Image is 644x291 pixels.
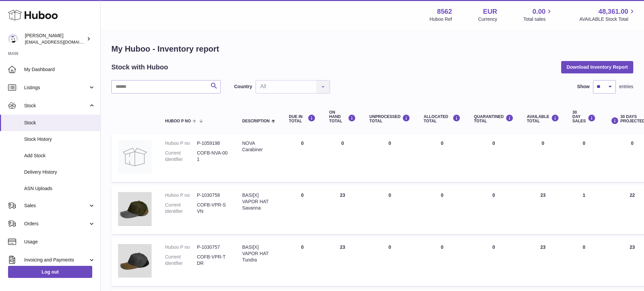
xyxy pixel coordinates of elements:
[197,202,229,215] dd: COFB-VPR-SVN
[369,114,410,123] div: UNPROCESSED Total
[566,185,602,234] td: 1
[24,185,95,192] span: ASN Uploads
[111,63,168,72] h2: Stock with Huboo
[24,84,88,91] span: Listings
[242,140,275,153] div: NOVA Carabiner
[363,237,417,286] td: 0
[289,114,316,123] div: DUE IN TOTAL
[165,192,197,198] dt: Huboo P no
[25,33,85,45] div: [PERSON_NAME]
[118,244,152,278] img: product image
[111,44,633,54] h1: My Huboo - Inventory report
[417,133,467,182] td: 0
[24,153,95,159] span: Add Stock
[197,244,229,250] dd: P-1030757
[322,133,363,182] td: 0
[242,192,275,211] div: BASI[X] VAPOR HAT Savanna
[322,237,363,286] td: 23
[478,16,497,22] div: Currency
[24,239,95,245] span: Usage
[417,237,467,286] td: 0
[25,39,99,45] span: [EMAIL_ADDRESS][DOMAIN_NAME]
[242,119,270,123] span: Description
[282,237,322,286] td: 0
[520,185,566,234] td: 23
[527,114,559,123] div: AVAILABLE Total
[520,237,566,286] td: 23
[165,244,197,250] dt: Huboo P no
[533,7,546,16] span: 0.00
[363,133,417,182] td: 0
[197,254,229,267] dd: COFB-VPR-TDR
[492,192,495,198] span: 0
[322,185,363,234] td: 23
[24,66,95,73] span: My Dashboard
[24,221,88,227] span: Orders
[566,237,602,286] td: 0
[24,136,95,142] span: Stock History
[165,140,197,147] dt: Huboo P no
[417,185,467,234] td: 0
[197,192,229,198] dd: P-1030758
[165,202,197,215] dt: Current identifier
[118,140,152,174] img: product image
[8,266,92,278] a: Log out
[598,7,628,16] span: 48,361.00
[523,7,553,22] a: 0.00 Total sales
[492,244,495,250] span: 0
[483,7,497,16] strong: EUR
[24,169,95,175] span: Delivery History
[523,16,553,22] span: Total sales
[474,114,514,123] div: QUARANTINED Total
[234,83,252,90] label: Country
[24,103,88,109] span: Stock
[363,185,417,234] td: 0
[577,83,590,90] label: Show
[424,114,461,123] div: ALLOCATED Total
[242,244,275,263] div: BASI[X] VAPOR HAT Tundra
[165,150,197,163] dt: Current identifier
[430,16,452,22] div: Huboo Ref
[165,119,191,123] span: Huboo P no
[282,185,322,234] td: 0
[197,150,229,163] dd: COFB-NVA-001
[24,120,95,126] span: Stock
[566,133,602,182] td: 0
[24,257,88,263] span: Invoicing and Payments
[118,192,152,226] img: product image
[492,140,495,146] span: 0
[579,7,636,22] a: 48,361.00 AVAILABLE Stock Total
[329,110,356,124] div: ON HAND Total
[561,61,633,73] button: Download Inventory Report
[619,83,633,90] span: entries
[165,254,197,267] dt: Current identifier
[24,202,88,209] span: Sales
[197,140,229,147] dd: P-1059198
[437,7,452,16] strong: 8562
[520,133,566,182] td: 0
[579,16,636,22] span: AVAILABLE Stock Total
[282,133,322,182] td: 0
[8,34,18,44] img: fumi@codeofbell.com
[573,110,596,124] div: 30 DAY SALES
